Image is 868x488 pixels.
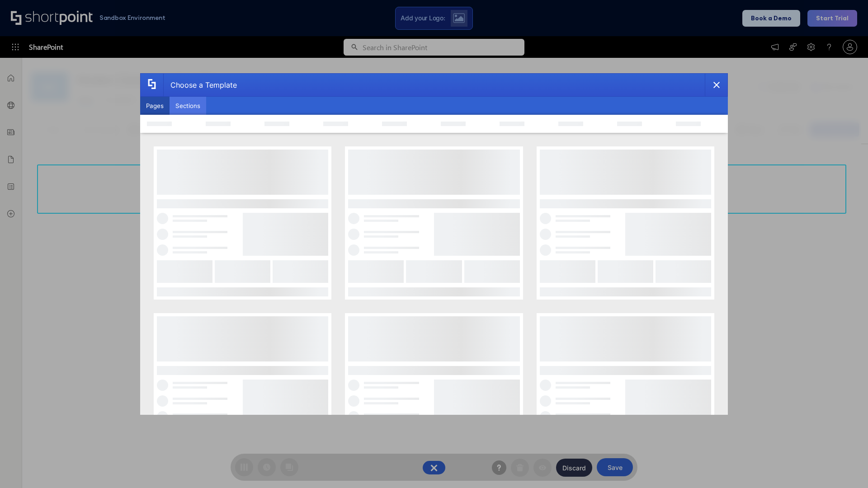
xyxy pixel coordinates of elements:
div: Choose a Template [163,74,237,96]
button: Sections [170,97,206,115]
div: template selector [140,73,728,415]
iframe: Chat Widget [823,445,868,488]
button: Pages [140,97,170,115]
